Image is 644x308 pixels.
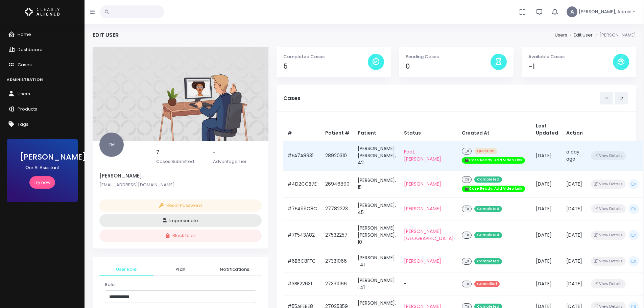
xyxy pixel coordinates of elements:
span: 🎬Case Ready. Add Video Link [462,186,525,192]
td: [DATE] [562,273,587,295]
button: View Details [591,180,626,189]
span: Completed [474,232,502,238]
span: 🎬Case Ready. Add Video Link [462,157,525,164]
td: #7F499C8C [283,197,321,220]
span: TM [99,133,124,157]
a: [PERSON_NAME] [404,181,441,187]
td: [PERSON_NAME] [PERSON_NAME], 10 [354,220,400,250]
span: Completed [474,258,502,265]
button: View Details [591,151,626,160]
button: View Details [591,279,626,288]
td: #7F543A82 [283,220,321,250]
td: #4D2CCB7E [283,170,321,197]
span: [PERSON_NAME], Admin [579,8,631,15]
h4: -1 [528,63,613,70]
td: - [400,273,458,295]
th: Action [562,118,587,141]
td: [DATE] [562,220,587,250]
h5: 7 [156,149,205,156]
td: [DATE] [562,170,587,197]
p: Advantage Tier [213,158,262,165]
td: #EA7A8931 [283,141,321,170]
button: View Details [591,231,626,240]
li: [PERSON_NAME] [593,32,636,39]
h4: 0 [406,63,490,70]
th: # [283,118,321,141]
a: Try now [29,176,55,189]
td: [PERSON_NAME] [PERSON_NAME], 42 [354,141,400,170]
td: [DATE] [532,197,562,220]
td: [DATE] [532,220,562,250]
span: Plan [159,266,202,273]
td: #6B6C8FFC [283,250,321,273]
td: #3BF22631 [283,273,321,295]
span: Cases [18,62,32,68]
span: Users [18,91,30,97]
td: 27532257 [321,220,354,250]
td: [DATE] [532,170,562,197]
button: View Details [591,257,626,266]
button: Block User [99,230,262,242]
span: A [567,6,577,17]
span: Completed [474,206,502,212]
button: View Details [591,204,626,213]
span: Cancelled [474,281,500,287]
a: Edit User [574,32,593,38]
a: [PERSON_NAME] [404,205,441,212]
td: [DATE] [562,197,587,220]
p: Completed Cases [283,53,368,60]
td: 26946890 [321,170,354,197]
p: Our AI Assistant [20,164,64,171]
h3: [PERSON_NAME] [20,152,64,162]
p: Available Cases [528,53,613,60]
td: [DATE] [562,250,587,273]
td: [PERSON_NAME] , 41 [354,273,400,295]
td: [DATE] [532,141,562,170]
th: Created At [458,118,532,141]
td: 27331066 [321,250,354,273]
span: Question [474,148,497,155]
h5: Cases [283,95,600,101]
th: Last Updated [532,118,562,141]
h4: Edit User [93,32,119,38]
a: [PERSON_NAME] [404,258,441,264]
span: Home [18,31,31,38]
td: [PERSON_NAME] , 41 [354,250,400,273]
td: [PERSON_NAME], 45 [354,197,400,220]
th: Patient # [321,118,354,141]
button: Reset Password [99,199,262,212]
span: Notifications [213,266,256,273]
td: [DATE] [532,273,562,295]
span: Dashboard [18,46,43,53]
span: Completed [474,176,502,183]
td: [PERSON_NAME], 15 [354,170,400,197]
p: Pending Cases [406,53,490,60]
h5: - [213,149,262,156]
img: Logo Horizontal [25,5,60,19]
span: Products [18,106,37,112]
p: Cases Submitted [156,158,205,165]
a: Users [555,32,567,38]
a: Foot, [PERSON_NAME] [404,148,441,162]
button: Impersonate [99,214,262,227]
span: User Role [105,266,148,273]
td: 28920310 [321,141,354,170]
th: Patient [354,118,400,141]
a: [PERSON_NAME][GEOGRAPHIC_DATA] [404,228,454,242]
td: 27331066 [321,273,354,295]
td: a day ago [562,141,587,170]
th: Status [400,118,458,141]
h4: 5 [283,63,368,70]
td: 27782223 [321,197,354,220]
span: Tags [18,121,28,127]
p: [EMAIL_ADDRESS][DOMAIN_NAME] [99,182,262,188]
td: [DATE] [532,250,562,273]
label: Role [105,281,115,288]
h5: [PERSON_NAME] [99,173,262,179]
